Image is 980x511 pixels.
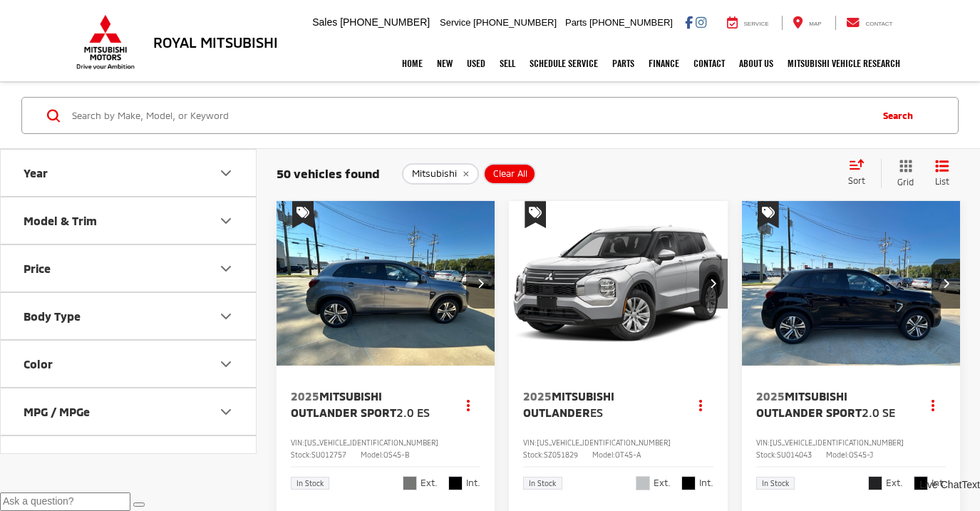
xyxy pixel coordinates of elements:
span: Stock: [291,450,311,459]
div: Price [24,262,51,275]
h3: Royal Mitsubishi [153,34,278,50]
span: Special [292,201,314,228]
div: 2025 Mitsubishi Outlander Sport 2.0 SE 0 [741,201,961,366]
a: Map [782,16,832,30]
span: In Stock [762,480,789,487]
button: Actions [921,392,946,417]
div: Color [217,356,234,373]
a: 2025 Mitsubishi Outlander Sport 2.0 SE2025 Mitsubishi Outlander Sport 2.0 SE2025 Mitsubishi Outla... [741,201,961,366]
span: [US_VEHICLE_IDENTIFICATION_NUMBER] [537,438,671,447]
span: dropdown dots [467,399,470,411]
span: Ext. [654,476,671,490]
span: In Stock [529,480,556,487]
span: Int. [932,476,946,490]
a: Service [716,16,780,30]
span: Int. [699,476,713,490]
span: VIN: [523,438,537,447]
span: [PHONE_NUMBER] [473,17,557,28]
a: Home [395,46,430,81]
a: Schedule Service: Opens in a new tab [522,46,605,81]
span: Stock: [756,450,777,459]
button: MileageMileage [1,436,257,482]
span: 2.0 ES [396,406,430,419]
span: Labrador Black Pearl [868,476,882,490]
span: Int. [466,476,480,490]
div: Price [217,260,234,277]
span: 2025 [291,389,319,403]
a: 2025Mitsubishi OutlanderES [523,388,674,420]
button: List View [924,159,960,188]
a: Mitsubishi Vehicle Research [780,46,907,81]
input: Search by Make, Model, or Keyword [71,98,869,133]
span: Black [681,476,696,490]
span: [PHONE_NUMBER] [340,16,430,28]
span: In Stock [296,480,324,487]
span: dropdown dots [932,399,934,411]
button: Next image [466,259,495,309]
span: Sales [312,16,337,28]
button: Body TypeBody Type [1,293,257,339]
button: remove Mitsubishi [402,163,479,185]
span: Model: [361,450,383,459]
a: 2025 Mitsubishi Outlander ES2025 Mitsubishi Outlander ES2025 Mitsubishi Outlander ES2025 Mitsubis... [508,201,728,365]
span: Model: [592,450,615,459]
a: Contact [686,46,732,81]
div: Year [24,166,48,180]
span: dropdown dots [699,399,702,411]
button: Next image [932,259,960,309]
span: Service [440,17,470,28]
span: Service [744,21,769,27]
span: [PHONE_NUMBER] [589,17,673,28]
span: Mitsubishi Outlander Sport [291,389,396,418]
span: ES [590,406,603,419]
button: Actions [688,392,713,417]
img: Mitsubishi [73,14,138,70]
button: Clear All [483,163,536,185]
div: Mileage [24,453,66,466]
a: New [430,46,460,81]
div: MPG / MPGe [217,403,234,420]
img: 2025 Mitsubishi Outlander Sport 2.0 ES [276,201,496,366]
a: 2025 Mitsubishi Outlander Sport 2.0 ES2025 Mitsubishi Outlander Sport 2.0 ES2025 Mitsubishi Outla... [276,201,496,365]
button: Next image [699,259,728,309]
div: 2025 Mitsubishi Outlander ES 0 [508,201,728,365]
button: Select sort value [841,159,881,187]
a: Facebook: Click to visit our Facebook page [685,16,693,28]
img: 2025 Mitsubishi Outlander Sport 2.0 SE [741,201,961,366]
div: 2025 Mitsubishi Outlander Sport 2.0 ES 0 [276,201,496,365]
span: SZ051829 [544,450,578,459]
span: OS45-J [849,450,873,459]
a: Finance [641,46,686,81]
span: Black [914,476,928,490]
a: Parts: Opens in a new tab [605,46,641,81]
span: Special [758,201,779,228]
span: 2.0 SE [862,406,895,419]
button: PricePrice [1,245,257,291]
div: Year [217,165,234,182]
span: Mercury Gray Metallic [403,476,417,490]
span: Special [525,201,546,228]
button: YearYear [1,150,257,196]
span: 50 vehicles found [277,166,380,180]
span: 2025 [523,389,552,403]
span: Grid [897,176,914,188]
button: MPG / MPGeMPG / MPGe [1,388,257,435]
a: Sell [492,46,522,81]
div: Model & Trim [24,214,97,227]
span: Clear All [493,168,527,180]
span: [US_VEHICLE_IDENTIFICATION_NUMBER] [304,438,438,447]
span: Live Chat [919,479,961,490]
span: Sort [848,175,865,185]
span: Mitsubishi Outlander Sport [756,389,862,418]
button: ColorColor [1,341,257,387]
button: Send [133,502,145,507]
span: Text [961,479,980,490]
a: 2025Mitsubishi Outlander Sport2.0 SE [756,388,907,420]
span: SU014043 [777,450,812,459]
div: Mileage [217,451,234,468]
span: [US_VEHICLE_IDENTIFICATION_NUMBER] [770,438,904,447]
a: Text [961,478,980,492]
span: VIN: [291,438,304,447]
button: Search [869,98,934,133]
